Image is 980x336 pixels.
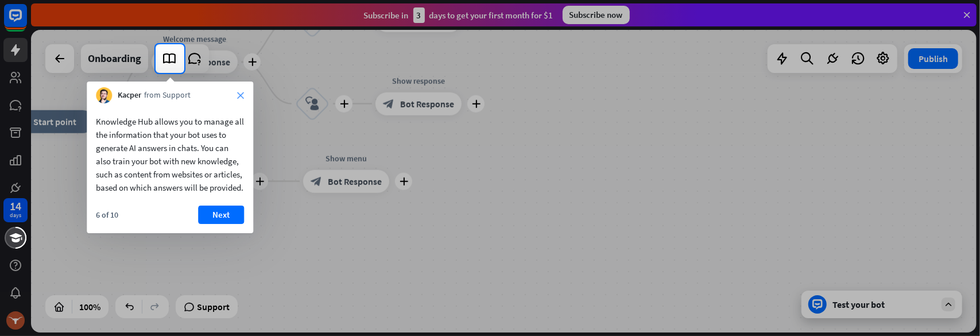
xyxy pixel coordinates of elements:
[144,90,191,101] span: from Support
[198,206,244,224] button: Next
[96,210,118,220] div: 6 of 10
[237,92,244,99] i: close
[118,90,141,101] span: Kacper
[9,5,44,39] button: Open LiveChat chat widget
[96,115,244,194] div: Knowledge Hub allows you to manage all the information that your bot uses to generate AI answers ...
